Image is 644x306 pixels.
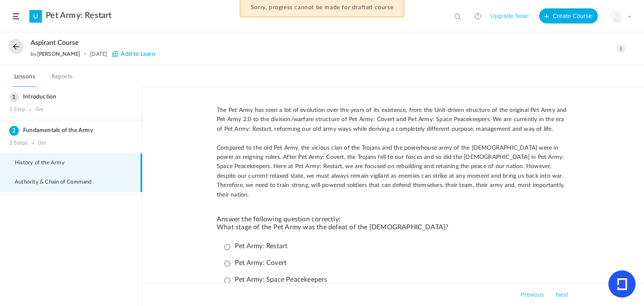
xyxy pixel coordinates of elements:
[90,51,107,57] div: [DATE]
[224,242,288,250] p: Pet Army: Restart
[31,51,80,57] div: by
[224,259,287,267] p: Pet Army: Covert
[224,276,327,284] p: Pet Army: Space Peacekeepers
[50,71,75,87] a: Reports
[217,106,570,134] p: The Pet Army has seen a lot of evolution over the years of its existence, from the Unit-driven st...
[112,51,155,57] span: Add to Learn
[9,127,133,134] h3: Fundamentals of the Army
[13,71,37,87] a: Lessons
[36,106,44,113] div: 0m
[9,140,28,147] div: 2 Steps
[9,93,133,101] h3: Introduction
[554,290,570,300] button: Next
[217,143,570,200] p: Compared to the old Pet Army, the vicious clan of the Trojans and the powerhouse army of the [DEM...
[519,290,545,300] button: Previous
[37,51,80,57] a: [PERSON_NAME]
[31,39,79,47] span: Aspirant Course
[15,160,75,166] span: History of the Army
[15,179,102,186] span: Authority & Chain of Command
[217,215,570,231] p: Answer the following question correctly: What stage of the Pet Army was the defeat of the [DEMOGR...
[9,106,25,113] div: 1 Step
[38,140,46,147] div: 0m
